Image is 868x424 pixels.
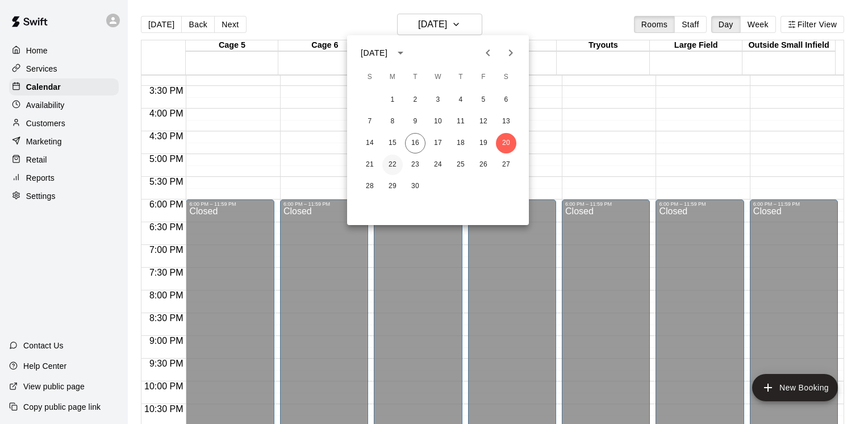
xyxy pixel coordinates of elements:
[496,155,516,175] button: 27
[405,66,425,89] span: Tuesday
[428,111,448,132] button: 10
[361,47,387,59] div: [DATE]
[428,90,448,110] button: 3
[360,176,380,197] button: 28
[473,90,494,110] button: 5
[428,133,448,153] button: 17
[382,66,403,89] span: Monday
[496,133,516,153] button: 20
[360,66,380,89] span: Sunday
[382,90,403,110] button: 1
[450,90,471,110] button: 4
[450,133,471,153] button: 18
[391,43,410,63] button: calendar view is open, switch to year view
[473,155,494,175] button: 26
[405,155,425,175] button: 23
[428,66,448,89] span: Wednesday
[450,66,471,89] span: Thursday
[473,111,494,132] button: 12
[499,41,522,64] button: Next month
[450,155,471,175] button: 25
[473,133,494,153] button: 19
[405,90,425,110] button: 2
[382,176,403,197] button: 29
[405,176,425,197] button: 30
[360,133,380,153] button: 14
[382,133,403,153] button: 15
[496,66,516,89] span: Saturday
[473,66,494,89] span: Friday
[496,90,516,110] button: 6
[496,111,516,132] button: 13
[428,155,448,175] button: 24
[405,111,425,132] button: 9
[360,155,380,175] button: 21
[382,155,403,175] button: 22
[405,133,425,153] button: 16
[477,41,499,64] button: Previous month
[360,111,380,132] button: 7
[382,111,403,132] button: 8
[450,111,471,132] button: 11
